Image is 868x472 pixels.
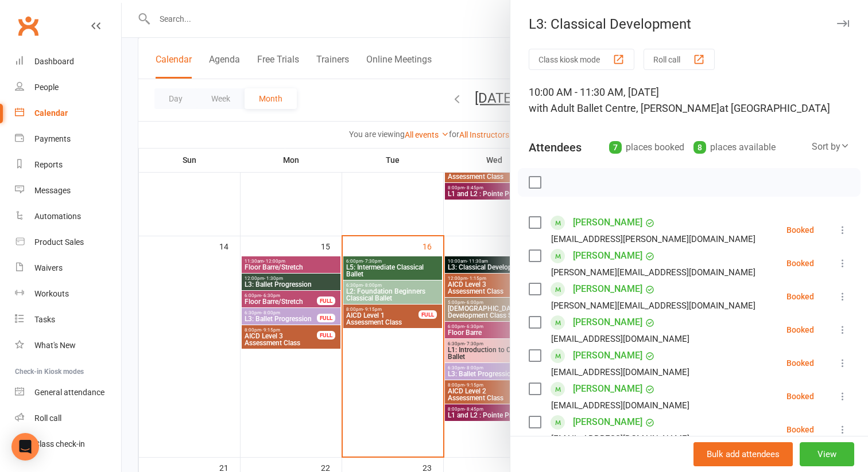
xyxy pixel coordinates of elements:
[786,292,814,301] div: Booked
[34,83,59,92] div: People
[15,255,121,281] a: Waivers
[693,139,776,155] div: places available
[551,398,689,413] div: [EMAIL_ADDRESS][DOMAIN_NAME]
[15,405,121,431] a: Roll call
[34,341,76,350] div: What's New
[812,139,850,154] div: Sort by
[15,281,121,307] a: Workouts
[551,365,689,380] div: [EMAIL_ADDRESS][DOMAIN_NAME]
[15,333,121,358] a: What's New
[693,141,706,154] div: 8
[15,178,121,204] a: Messages
[529,102,719,114] span: with Adult Ballet Centre, [PERSON_NAME]
[786,392,814,400] div: Booked
[573,380,642,398] a: [PERSON_NAME]
[34,263,63,272] div: Waivers
[15,204,121,229] a: Automations
[529,139,582,155] div: Attendees
[573,313,642,331] a: [PERSON_NAME]
[14,11,42,40] a: Clubworx
[510,16,868,32] div: L3: Classical Development
[573,213,642,232] a: [PERSON_NAME]
[34,315,55,324] div: Tasks
[15,126,121,152] a: Payments
[719,102,830,114] span: at [GEOGRAPHIC_DATA]
[573,280,642,298] a: [PERSON_NAME]
[573,413,642,431] a: [PERSON_NAME]
[786,359,814,367] div: Booked
[551,431,689,446] div: [EMAIL_ADDRESS][DOMAIN_NAME]
[551,232,755,247] div: [EMAIL_ADDRESS][PERSON_NAME][DOMAIN_NAME]
[34,186,71,195] div: Messages
[11,433,39,461] div: Open Intercom Messenger
[15,75,121,100] a: People
[34,289,69,298] div: Workouts
[15,431,121,457] a: Class kiosk mode
[15,380,121,405] a: General attendance kiosk mode
[786,226,814,234] div: Booked
[15,307,121,333] a: Tasks
[573,247,642,265] a: [PERSON_NAME]
[573,346,642,365] a: [PERSON_NAME]
[529,49,634,70] button: Class kiosk mode
[609,139,684,155] div: places booked
[15,100,121,126] a: Calendar
[551,331,689,346] div: [EMAIL_ADDRESS][DOMAIN_NAME]
[693,442,793,466] button: Bulk add attendees
[609,141,622,154] div: 7
[34,439,85,448] div: Class check-in
[34,414,61,423] div: Roll call
[786,259,814,267] div: Booked
[786,426,814,434] div: Booked
[529,84,850,116] div: 10:00 AM - 11:30 AM, [DATE]
[15,229,121,255] a: Product Sales
[786,326,814,334] div: Booked
[34,57,74,66] div: Dashboard
[15,49,121,75] a: Dashboard
[34,108,68,118] div: Calendar
[34,237,84,247] div: Product Sales
[551,265,755,280] div: [PERSON_NAME][EMAIL_ADDRESS][DOMAIN_NAME]
[34,212,81,221] div: Automations
[800,442,854,466] button: View
[34,134,71,143] div: Payments
[644,49,715,70] button: Roll call
[551,298,755,313] div: [PERSON_NAME][EMAIL_ADDRESS][DOMAIN_NAME]
[15,152,121,178] a: Reports
[34,160,63,169] div: Reports
[34,388,104,397] div: General attendance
